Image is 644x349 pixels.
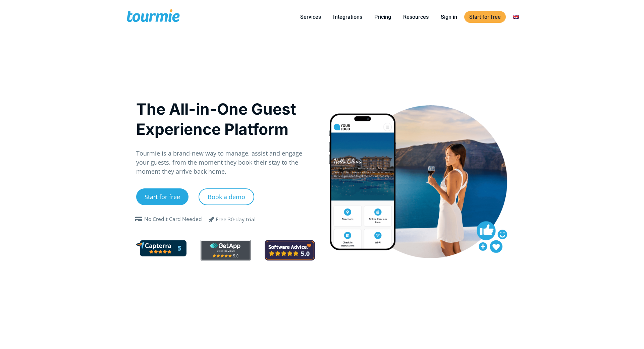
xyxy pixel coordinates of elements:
[216,216,256,224] div: Free 30-day trial
[144,215,202,223] div: No Credit Card Needed
[199,188,254,205] a: Book a demo
[133,217,144,222] span: 
[464,11,506,23] a: Start for free
[328,13,367,21] a: Integrations
[369,13,396,21] a: Pricing
[436,13,462,21] a: Sign in
[398,13,434,21] a: Resources
[204,215,220,223] span: 
[136,99,315,139] h1: The All-in-One Guest Experience Platform
[508,13,524,21] a: Switch to
[136,188,189,205] a: Start for free
[295,13,326,21] a: Services
[136,149,315,176] p: Tourmie is a brand-new way to manage, assist and engage your guests, from the moment they book th...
